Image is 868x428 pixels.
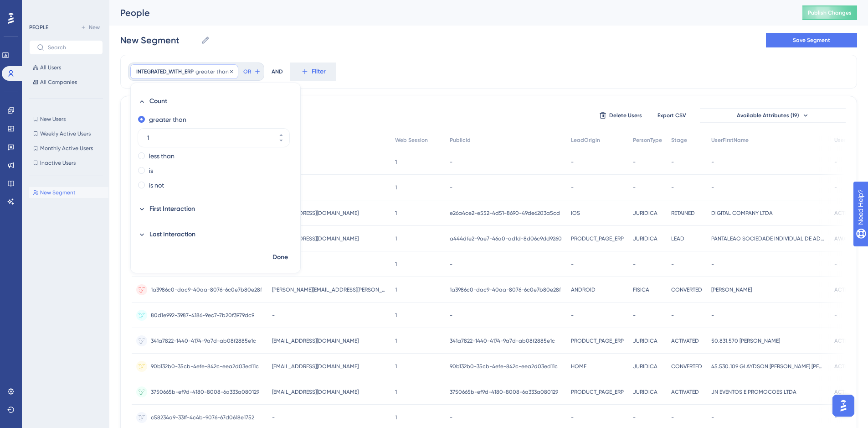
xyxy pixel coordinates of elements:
span: [PERSON_NAME] [711,286,752,293]
span: Stage [671,136,687,144]
span: Save Segment [793,37,830,44]
span: - [571,261,574,268]
span: 1 [395,209,397,217]
span: ACTIVE [834,363,852,370]
span: - [633,312,636,319]
button: New [77,22,103,33]
span: OR [243,68,251,75]
span: 1 [395,388,397,396]
button: Weekly Active Users [29,128,103,139]
span: - [711,312,714,319]
span: 1 [395,286,397,293]
span: 1 [395,158,397,166]
span: 1a3986c0-dac9-40aa-8076-6c0e7b80e28f [450,286,561,293]
span: 3750665b-ef9d-4180-8008-6a333a080129 [450,388,558,396]
span: - [571,414,574,421]
span: c58234a9-33ff-4c4b-9076-67d0618e1752 [151,414,254,421]
label: is [149,165,153,176]
span: FISICA [633,286,649,293]
iframe: UserGuiding AI Assistant Launcher [830,392,857,419]
button: Available Attributes (19) [700,108,846,123]
div: PEOPLE [29,24,48,31]
span: 1 [395,414,397,421]
button: Inactive Users [29,157,103,168]
span: Last Interaction [149,229,195,240]
span: [EMAIL_ADDRESS][DOMAIN_NAME] [272,388,359,396]
span: Weekly Active Users [40,130,91,137]
span: a444dfe2-9ae7-46a0-ad1d-8d06c9dd9260 [450,235,562,242]
span: ACTIVE [834,209,852,217]
span: UserFirstName [711,136,749,144]
span: ACTIVE [834,388,852,396]
span: First Interaction [149,204,195,214]
span: New Users [40,115,66,123]
span: All Companies [40,78,77,86]
span: - [571,184,574,191]
span: Done [272,252,288,263]
span: 341a7822-1440-4174-9a7d-ab08f2885e1c [151,337,256,344]
span: [EMAIL_ADDRESS][DOMAIN_NAME] [272,337,359,344]
label: greater than [149,114,186,125]
span: New [89,24,100,31]
span: - [450,312,452,319]
span: [EMAIL_ADDRESS][DOMAIN_NAME] [272,209,359,217]
span: - [671,184,674,191]
span: Available Attributes (19) [737,112,799,119]
span: 1 [395,363,397,370]
span: - [711,261,714,268]
span: Monthly Active Users [40,145,93,152]
span: - [711,158,714,166]
span: - [633,414,636,421]
span: All Users [40,64,61,71]
span: 1 [395,261,397,268]
button: First Interaction [138,198,289,220]
span: 50.831.570 [PERSON_NAME] [711,337,780,344]
span: 3750665b-ef9d-4180-8008-6a333a080129 [151,388,259,396]
span: JN EVENTOS E PROMOCOES LTDA [711,388,796,396]
span: 90b132b0-35cb-4efe-842c-eea2d03ed11c [151,363,259,370]
span: PRODUCT_PAGE_ERP [571,337,624,344]
button: Monthly Active Users [29,143,103,154]
span: Inactive Users [40,159,76,167]
button: Publish Changes [802,5,857,20]
span: UserStatus [834,136,863,144]
span: - [450,261,452,268]
span: ACTIVATED [671,337,699,344]
span: Delete Users [609,112,642,119]
span: JURIDICA [633,235,657,242]
span: Web Session [395,136,428,144]
span: ACTIVATED [671,388,699,396]
span: - [834,158,837,166]
span: PRODUCT_PAGE_ERP [571,388,624,396]
span: CONVERTED [671,363,702,370]
span: - [711,414,714,421]
span: - [834,184,837,191]
span: e26a4ce2-e552-4d51-8690-49de6203a5cd [450,209,560,217]
span: - [834,261,837,268]
span: - [671,261,674,268]
span: - [450,158,452,166]
span: 1 [395,184,397,191]
span: - [571,312,574,319]
span: JURIDICA [633,363,657,370]
span: - [834,414,837,421]
span: - [633,261,636,268]
span: RETAINED [671,209,695,217]
span: - [671,414,674,421]
span: Export CSV [657,112,686,119]
div: People [120,6,780,19]
span: - [272,414,275,421]
span: INTEGRATED_WITH_ERP [136,68,194,75]
input: Segment Name [120,34,197,47]
span: - [671,158,674,166]
span: IOS [571,209,580,217]
span: 1 [395,337,397,344]
span: 45.530.109 GLAYDSON [PERSON_NAME] [PERSON_NAME] [711,363,825,370]
button: New Segment [29,187,108,198]
span: JURIDICA [633,388,657,396]
span: [EMAIL_ADDRESS][DOMAIN_NAME] [272,235,359,242]
span: - [834,312,837,319]
div: AND [272,63,283,81]
span: 1 [395,235,397,242]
